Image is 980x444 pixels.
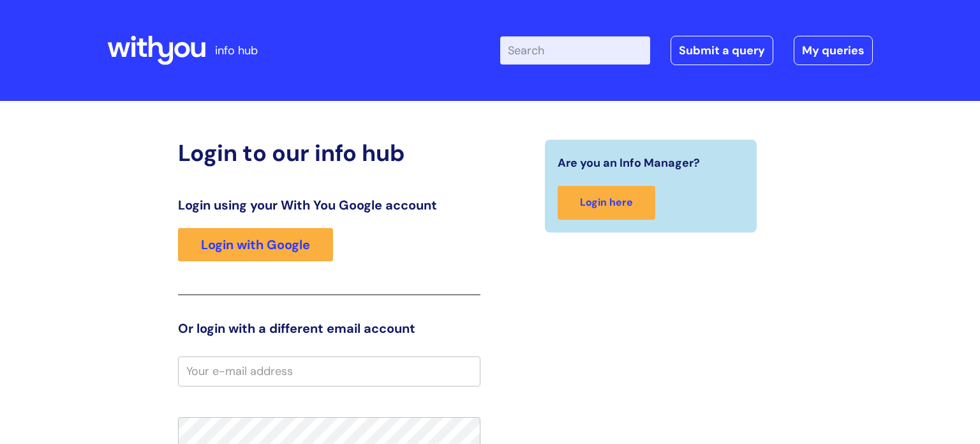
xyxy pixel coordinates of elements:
input: Your e-mail address [178,356,480,386]
p: info hub [215,40,258,61]
a: Login with Google [178,228,333,261]
h3: Login using your With You Google account [178,197,480,213]
a: Login here [558,186,655,220]
span: Are you an Info Manager? [558,153,700,173]
h3: Or login with a different email account [178,321,480,336]
a: Submit a query [671,36,773,65]
h2: Login to our info hub [178,139,480,167]
a: My queries [794,36,873,65]
input: Search [500,36,650,65]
